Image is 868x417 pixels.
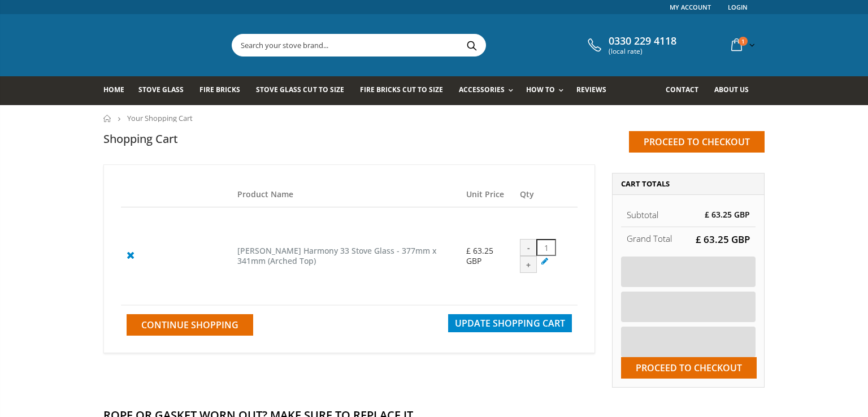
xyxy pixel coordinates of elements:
span: Stove Glass [138,85,184,94]
a: 1 [727,34,757,56]
span: Reviews [576,85,606,94]
strong: Grand Total [627,233,672,244]
a: Stove Glass Cut To Size [256,76,352,105]
a: Home [103,115,112,122]
a: Reviews [576,76,615,105]
span: Continue Shopping [141,319,238,331]
span: £ 63.25 GBP [696,233,750,246]
span: How To [526,85,555,94]
div: - [520,239,537,256]
a: Stove Glass [138,76,192,105]
a: Fire Bricks Cut To Size [360,76,452,105]
a: [PERSON_NAME] Harmony 33 Stove Glass - 377mm x 341mm (Arched Top) [237,245,437,267]
span: Cart Totals [621,179,670,189]
a: Fire Bricks [199,76,249,105]
a: Continue Shopping [127,314,253,336]
span: Stove Glass Cut To Size [256,85,344,94]
span: Contact [666,85,698,94]
th: Qty [514,182,578,207]
span: £ 63.25 GBP [705,209,750,220]
span: Accessories [459,85,505,94]
a: About us [714,76,757,105]
button: Search [459,34,484,56]
span: About us [714,85,749,94]
span: 0330 229 4118 [609,35,676,47]
a: 0330 229 4118 (local rate) [585,35,676,55]
a: How To [526,76,569,105]
a: Contact [666,76,707,105]
h1: Shopping Cart [103,131,178,146]
th: Unit Price [461,182,515,207]
button: Update Shopping Cart [448,314,572,332]
th: Product Name [232,182,461,207]
span: 1 [739,37,748,46]
span: Subtotal [627,209,658,220]
div: + [520,256,537,273]
input: Proceed to checkout [621,357,757,379]
a: Home [103,76,133,105]
span: Fire Bricks Cut To Size [360,85,443,94]
input: Proceed to checkout [629,131,765,153]
a: Accessories [459,76,519,105]
span: Home [103,85,124,94]
span: £ 63.25 GBP [466,245,493,266]
span: Update Shopping Cart [455,317,565,329]
span: (local rate) [609,47,676,55]
span: Fire Bricks [199,85,240,94]
input: Search your stove brand... [232,34,612,56]
span: Your Shopping Cart [127,113,193,123]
